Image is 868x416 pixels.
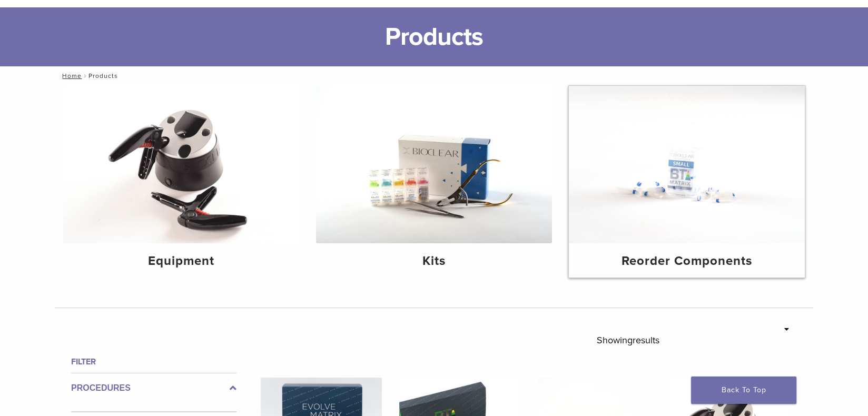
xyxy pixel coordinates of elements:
a: Back To Top [691,377,796,404]
a: Kits [316,86,552,278]
img: Equipment [63,86,299,243]
h4: Equipment [72,252,291,271]
nav: Products [55,66,813,85]
a: Home [59,72,82,80]
h4: Filter [71,355,236,368]
label: Procedures [71,382,236,394]
h4: Reorder Components [577,252,796,271]
a: Equipment [63,86,299,278]
a: Reorder Components [569,86,805,278]
img: Reorder Components [569,86,805,243]
span: / [82,73,88,78]
img: Kits [316,86,552,243]
h4: Kits [324,252,544,271]
p: Showing results [597,329,659,351]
